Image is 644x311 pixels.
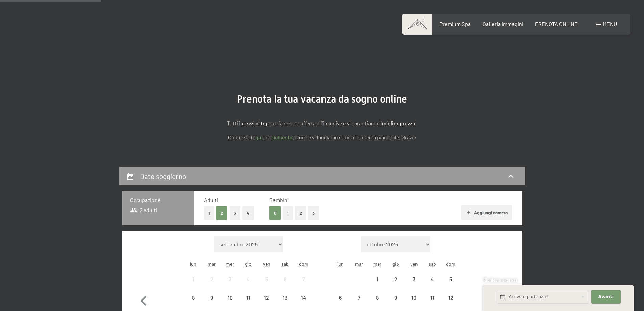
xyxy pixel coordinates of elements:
[483,21,523,27] a: Galleria immagini
[442,276,459,293] div: 5
[245,261,252,267] abbr: giovedì
[258,276,275,293] div: 5
[239,289,258,307] div: Thu Sep 11 2025
[281,261,289,267] abbr: sabato
[461,205,512,220] button: Aggiungi camera
[184,289,202,307] div: arrivo/check-in non effettuabile
[239,270,258,288] div: arrivo/check-in non effettuabile
[331,289,350,307] div: Mon Oct 06 2025
[442,289,460,307] div: arrivo/check-in non effettuabile
[429,261,436,267] abbr: sabato
[598,294,614,300] span: Avanti
[230,206,241,220] button: 3
[299,261,308,267] abbr: domenica
[276,289,294,307] div: arrivo/check-in non effettuabile
[242,206,254,220] button: 4
[386,270,405,288] div: Thu Oct 02 2025
[283,206,293,220] button: 1
[216,206,228,220] button: 2
[202,270,221,288] div: Tue Sep 02 2025
[350,289,368,307] div: Tue Oct 07 2025
[204,206,214,220] button: 1
[350,289,368,307] div: arrivo/check-in non effettuabile
[208,261,216,267] abbr: martedì
[239,289,258,307] div: arrivo/check-in non effettuabile
[269,206,281,220] button: 0
[424,276,441,293] div: 4
[405,289,423,307] div: arrivo/check-in non effettuabile
[258,270,276,288] div: Fri Sep 05 2025
[442,289,460,307] div: Sun Oct 12 2025
[331,289,350,307] div: arrivo/check-in non effettuabile
[140,172,186,180] h2: Date soggiorno
[439,21,471,27] a: Premium Spa
[153,119,491,128] p: Tutti i con la nostra offerta all'incusive e vi garantiamo il !
[184,270,202,288] div: arrivo/check-in non effettuabile
[294,270,312,288] div: Sun Sep 07 2025
[387,276,404,293] div: 2
[603,21,617,27] span: Menu
[308,206,319,220] button: 3
[483,277,517,283] span: Richiesta express
[184,289,202,307] div: Mon Sep 08 2025
[386,289,405,307] div: arrivo/check-in non effettuabile
[185,276,202,293] div: 1
[276,270,294,288] div: Sat Sep 06 2025
[258,270,276,288] div: arrivo/check-in non effettuabile
[294,289,312,307] div: Sun Sep 14 2025
[369,276,386,293] div: 1
[405,276,422,293] div: 3
[294,289,312,307] div: arrivo/check-in non effettuabile
[271,134,292,140] a: richiesta
[240,120,269,126] strong: prezzi al top
[423,270,442,288] div: Sat Oct 04 2025
[295,276,312,293] div: 7
[226,261,234,267] abbr: mercoledì
[255,134,263,140] a: quì
[368,289,386,307] div: arrivo/check-in non effettuabile
[446,261,455,267] abbr: domenica
[269,197,289,203] span: Bambini
[382,120,415,126] strong: miglior prezzo
[130,196,186,204] h3: Occupazione
[423,289,442,307] div: arrivo/check-in non effettuabile
[190,261,196,267] abbr: lunedì
[294,270,312,288] div: arrivo/check-in non effettuabile
[442,270,460,288] div: arrivo/check-in non effettuabile
[239,270,258,288] div: Thu Sep 04 2025
[221,289,239,307] div: arrivo/check-in non effettuabile
[276,289,294,307] div: Sat Sep 13 2025
[221,289,239,307] div: Wed Sep 10 2025
[405,270,423,288] div: arrivo/check-in non effettuabile
[202,289,221,307] div: arrivo/check-in non effettuabile
[221,276,238,293] div: 3
[203,276,220,293] div: 2
[130,206,158,214] span: 2 adulti
[221,270,239,288] div: arrivo/check-in non effettuabile
[258,289,276,307] div: Fri Sep 12 2025
[204,197,218,203] span: Adulti
[423,289,442,307] div: Sat Oct 11 2025
[373,261,381,267] abbr: mercoledì
[591,290,620,304] button: Avanti
[202,289,221,307] div: Tue Sep 09 2025
[258,289,276,307] div: arrivo/check-in non effettuabile
[276,270,294,288] div: arrivo/check-in non effettuabile
[237,93,407,105] span: Prenota la tua vacanza da sogno online
[277,276,293,293] div: 6
[337,261,344,267] abbr: lunedì
[368,270,386,288] div: Wed Oct 01 2025
[423,270,442,288] div: arrivo/check-in non effettuabile
[535,21,578,27] a: PRENOTA ONLINE
[153,133,491,142] p: Oppure fate una veloce e vi facciamo subito la offerta piacevole. Grazie
[368,270,386,288] div: arrivo/check-in non effettuabile
[386,270,405,288] div: arrivo/check-in non effettuabile
[405,270,423,288] div: Fri Oct 03 2025
[442,270,460,288] div: Sun Oct 05 2025
[355,261,363,267] abbr: martedì
[405,289,423,307] div: Fri Oct 10 2025
[221,270,239,288] div: Wed Sep 03 2025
